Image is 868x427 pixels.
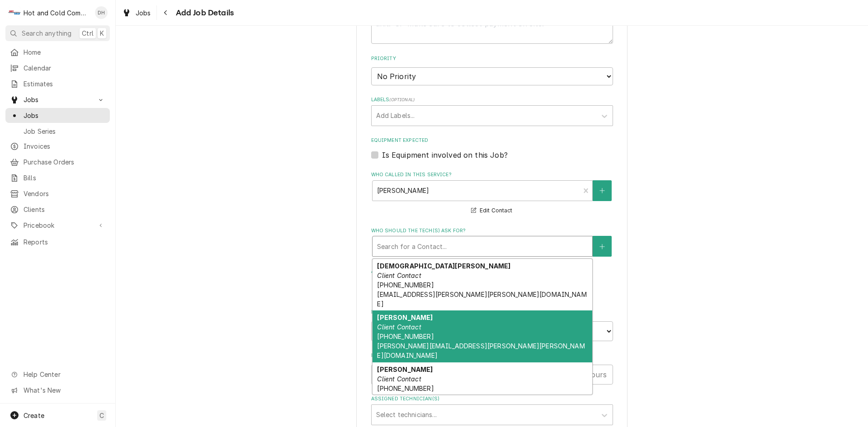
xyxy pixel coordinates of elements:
span: Jobs [24,95,92,104]
a: Calendar [5,61,110,75]
span: Home [24,47,105,57]
span: Bills [24,173,105,183]
span: Job Series [24,127,105,136]
em: Client Contact [377,272,421,279]
strong: [PERSON_NAME] [377,366,433,373]
button: Create New Contact [593,180,612,201]
a: Go to Help Center [5,367,110,382]
a: Invoices [5,139,110,154]
div: Assigned Technician(s) [371,395,613,425]
a: Vendors [5,186,110,201]
span: Add Job Details [173,7,234,19]
strong: [DEMOGRAPHIC_DATA][PERSON_NAME] [377,262,510,270]
span: Vendors [24,189,105,198]
a: Job Series [5,124,110,139]
span: Jobs [136,8,151,18]
div: Who should the tech(s) ask for? [371,227,613,257]
div: Priority [371,55,613,85]
span: ( optional ) [389,97,415,102]
div: Equipment Expected [371,137,613,160]
label: Is Equipment involved on this Job? [382,150,508,160]
div: Estimated Arrival Time [371,309,613,341]
a: Home [5,45,110,60]
span: [PHONE_NUMBER] [EMAIL_ADDRESS][PERSON_NAME][PERSON_NAME][DOMAIN_NAME] [377,385,586,411]
label: Who called in this service? [371,171,613,178]
span: Create [24,412,44,419]
span: Purchase Orders [24,157,105,167]
a: Go to What's New [5,383,110,398]
span: Help Center [24,370,104,379]
span: C [99,411,104,420]
label: Attachments [371,268,613,275]
a: Go to Jobs [5,92,110,107]
div: Hot and Cold Commercial Kitchens, Inc.'s Avatar [8,6,21,19]
label: Estimated Arrival Time [371,309,613,316]
label: Who should the tech(s) ask for? [371,227,613,235]
label: Labels [371,96,613,103]
div: H [8,6,21,19]
em: Client Contact [377,323,421,331]
button: Edit Contact [470,205,514,216]
a: Jobs [5,108,110,123]
span: Clients [24,205,105,214]
div: Attachments [371,268,613,298]
a: Reports [5,235,110,249]
span: K [100,28,104,38]
div: DH [95,6,108,19]
span: Invoices [24,141,105,151]
div: Estimated Job Duration [371,352,613,384]
span: Jobs [24,111,105,120]
a: Clients [5,202,110,217]
span: Calendar [24,63,105,73]
span: What's New [24,385,104,395]
a: Jobs [118,5,155,20]
div: Hot and Cold Commercial Kitchens, Inc. [24,8,90,18]
span: Ctrl [82,28,94,38]
span: Pricebook [24,221,92,230]
div: Labels [371,96,613,126]
label: Equipment Expected [371,137,613,144]
div: Daryl Harris's Avatar [95,6,108,19]
span: Estimates [24,79,105,89]
a: Purchase Orders [5,155,110,169]
em: Client Contact [377,375,421,383]
button: Navigate back [159,5,173,20]
label: Estimated Job Duration [371,352,613,359]
label: Assigned Technician(s) [371,395,613,403]
svg: Create New Contact [599,244,605,250]
div: Who called in this service? [371,171,613,216]
label: Priority [371,55,613,62]
a: Go to Pricebook [5,218,110,233]
span: [PHONE_NUMBER] [EMAIL_ADDRESS][PERSON_NAME][PERSON_NAME][DOMAIN_NAME] [377,281,586,308]
span: Reports [24,237,105,247]
span: [PHONE_NUMBER] [PERSON_NAME][EMAIL_ADDRESS][PERSON_NAME][PERSON_NAME][DOMAIN_NAME] [377,333,585,359]
span: Search anything [22,28,71,38]
div: hours [580,365,613,385]
input: Date [371,321,489,341]
a: Estimates [5,76,110,91]
strong: [PERSON_NAME] [377,314,433,321]
button: Create New Contact [593,236,612,257]
svg: Create New Contact [599,188,605,194]
button: Search anythingCtrlK [5,25,110,41]
a: Bills [5,170,110,185]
